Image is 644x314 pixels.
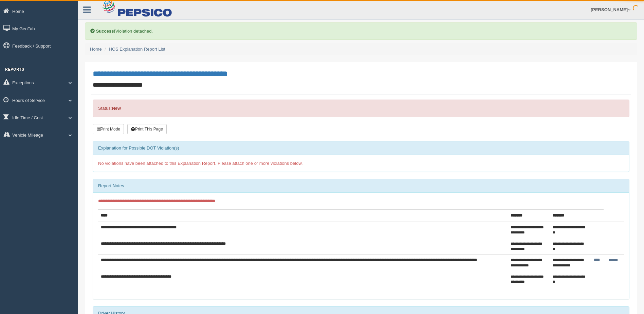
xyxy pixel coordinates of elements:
div: Explanation for Possible DOT Violation(s) [93,141,629,155]
div: Violation detached. [85,22,637,40]
a: HOS Explanation Report List [109,47,165,52]
button: Print This Page [127,124,167,134]
strong: New [112,106,121,111]
b: Success! [96,29,115,34]
div: Report Notes [93,179,629,193]
div: Status: [93,100,629,117]
a: Home [90,47,102,52]
button: Print Mode [93,124,124,134]
span: No violations have been attached to this Explanation Report. Please attach one or more violations... [98,161,303,166]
